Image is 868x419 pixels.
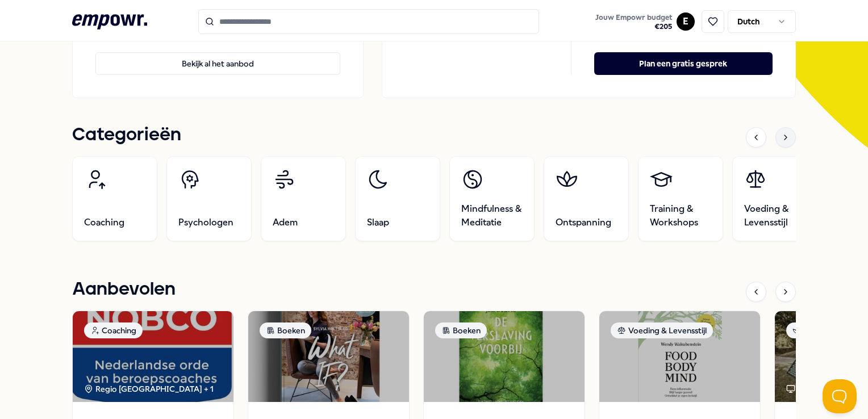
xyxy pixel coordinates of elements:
a: Bekijk al het aanbod [95,34,340,75]
h1: Categorieën [72,121,181,149]
img: package image [248,311,409,402]
img: package image [599,311,760,402]
a: Voeding & Levensstijl [732,156,817,241]
a: Mindfulness & Meditatie [449,156,535,241]
button: Plan een gratis gesprek [594,52,773,75]
img: package image [73,311,233,402]
input: Search for products, categories or subcategories [198,9,539,34]
button: Jouw Empowr budget€205 [593,11,674,33]
div: Online [786,383,821,395]
div: Regio [GEOGRAPHIC_DATA] + 1 [84,383,214,395]
img: package image [424,311,585,402]
span: Ontspanning [556,216,611,229]
span: Psychologen [178,216,233,229]
iframe: Help Scout Beacon - Open [823,379,857,413]
span: Jouw Empowr budget [595,13,672,22]
span: Slaap [367,216,389,229]
span: Adem [273,216,298,229]
a: Jouw Empowr budget€205 [591,10,677,33]
a: Coaching [72,156,157,241]
div: Boeken [260,322,311,338]
h1: Aanbevolen [72,275,176,304]
a: Ontspanning [544,156,629,241]
a: Adem [261,156,346,241]
a: Psychologen [166,156,252,241]
div: Coaching [84,322,143,338]
span: Training & Workshops [650,202,711,229]
div: Voeding & Levensstijl [611,322,713,338]
div: Ontspanning [786,322,858,338]
a: Training & Workshops [638,156,723,241]
span: Mindfulness & Meditatie [461,202,523,229]
div: Boeken [435,322,487,338]
a: Slaap [355,156,440,241]
button: E [677,12,695,31]
button: Bekijk al het aanbod [95,52,340,75]
span: € 205 [595,22,672,31]
span: Voeding & Levensstijl [744,202,806,229]
span: Coaching [84,216,124,229]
